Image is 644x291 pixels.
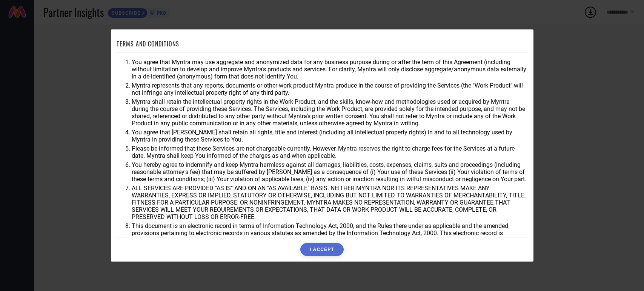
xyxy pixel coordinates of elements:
[132,59,528,80] li: You agree that Myntra may use aggregate and anonymized data for any business purpose during or af...
[132,185,528,220] li: ALL SERVICES ARE PROVIDED "AS IS" AND ON AN "AS AVAILABLE" BASIS. NEITHER MYNTRA NOR ITS REPRESEN...
[300,243,344,256] button: I ACCEPT
[117,39,179,48] h1: TERMS AND CONDITIONS
[132,82,528,96] li: Myntra represents that any reports, documents or other work product Myntra produce in the course ...
[132,222,528,244] li: This document is an electronic record in terms of Information Technology Act, 2000, and the Rules...
[132,161,528,183] li: You hereby agree to indemnify and keep Myntra harmless against all damages, liabilities, costs, e...
[132,129,528,143] li: You agree that [PERSON_NAME] shall retain all rights, title and interest (including all intellect...
[132,145,528,159] li: Please be informed that these Services are not chargeable currently. However, Myntra reserves the...
[132,98,528,127] li: Myntra shall retain the intellectual property rights in the Work Product, and the skills, know-ho...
